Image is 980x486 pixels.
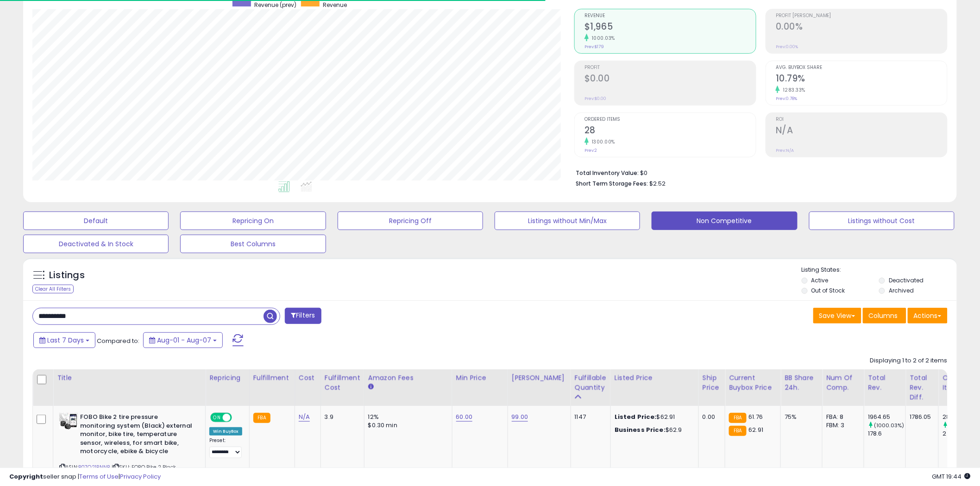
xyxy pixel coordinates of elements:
[868,373,902,393] div: Total Rev.
[209,427,242,436] div: Win BuyBox
[584,125,756,137] h2: 28
[368,421,445,430] div: $0.30 min
[512,373,567,383] div: [PERSON_NAME]
[576,167,941,178] li: $0
[942,373,976,393] div: Ordered Items
[575,413,603,421] div: 1147
[325,413,357,421] div: 3.9
[584,13,756,19] span: Revenue
[584,21,756,34] h2: $1,965
[512,412,528,422] a: 99.00
[615,373,695,383] div: Listed Price
[325,373,360,393] div: Fulfillment Cost
[456,412,473,422] a: 60.00
[811,276,829,284] label: Active
[908,308,948,324] button: Actions
[576,169,639,177] b: Total Inventory Value:
[59,413,78,430] img: 51QgL6mJSHL._SL40_.jpg
[209,437,242,458] div: Preset:
[33,332,95,348] button: Last 7 Days
[584,96,606,101] small: Prev: $0.00
[802,266,957,274] p: Listing States:
[299,412,310,422] a: N/A
[299,373,317,383] div: Cost
[584,73,756,86] h2: $0.00
[211,414,223,422] span: ON
[338,212,483,230] button: Repricing Off
[615,425,666,434] b: Business Price:
[703,413,718,421] div: 0.00
[368,413,445,421] div: 12%
[749,412,763,421] span: 61.76
[584,65,756,70] span: Profit
[780,87,805,93] small: 1283.33%
[868,430,905,438] div: 178.6
[615,412,657,421] b: Listed Price:
[729,426,746,436] small: FBA
[785,373,818,393] div: BB Share 24h.
[776,148,794,153] small: Prev: N/A
[97,336,139,345] span: Compared to:
[254,1,296,9] span: Revenue (prev)
[78,463,110,471] a: B07Q21RNNB
[79,472,119,481] a: Terms of Use
[143,332,223,348] button: Aug-01 - Aug-07
[652,212,797,230] button: Non Competitive
[23,212,169,230] button: Default
[575,373,607,393] div: Fulfillable Quantity
[776,13,947,19] span: Profit [PERSON_NAME]
[729,413,746,423] small: FBA
[9,472,43,481] strong: Copyright
[809,212,955,230] button: Listings without Cost
[368,383,374,391] small: Amazon Fees.
[589,138,615,145] small: 1300.00%
[863,308,906,324] button: Columns
[889,287,914,294] label: Archived
[874,422,905,429] small: (1000.03%)
[32,285,74,293] div: Clear All Filters
[776,125,947,137] h2: N/A
[253,413,270,423] small: FBA
[368,373,448,383] div: Amazon Fees
[826,421,857,430] div: FBM: 3
[776,96,797,101] small: Prev: 0.78%
[826,413,857,421] div: FBA: 8
[157,336,211,345] span: Aug-01 - Aug-07
[584,117,756,122] span: Ordered Items
[910,373,935,402] div: Total Rev. Diff.
[589,35,615,42] small: 1000.03%
[9,473,161,481] div: seller snap | |
[811,287,845,294] label: Out of Stock
[813,308,861,324] button: Save View
[323,1,347,9] span: Revenue
[869,311,898,320] span: Columns
[649,179,666,188] span: $2.52
[910,413,931,421] div: 1786.05
[584,44,604,50] small: Prev: $179
[776,44,798,50] small: Prev: 0.00%
[231,414,245,422] span: OFF
[576,180,648,187] b: Short Term Storage Fees:
[112,463,176,471] span: | SKU: FOBO Bike 2 Black
[942,413,980,421] div: 28
[285,308,321,324] button: Filters
[729,373,777,393] div: Current Buybox Price
[776,73,947,86] h2: 10.79%
[80,413,193,458] b: FOBO Bike 2 tire pressure monitoring system (Black) external monitor, bike tire, temperature sens...
[209,373,245,383] div: Repricing
[120,472,161,481] a: Privacy Policy
[23,235,169,253] button: Deactivated & In Stock
[584,148,597,153] small: Prev: 2
[615,413,691,421] div: $62.91
[615,426,691,434] div: $62.9
[776,65,947,70] span: Avg. Buybox Share
[49,269,85,282] h5: Listings
[942,430,980,438] div: 2
[703,373,721,393] div: Ship Price
[180,212,326,230] button: Repricing On
[47,336,84,345] span: Last 7 Days
[870,356,948,365] div: Displaying 1 to 2 of 2 items
[495,212,640,230] button: Listings without Min/Max
[456,373,504,383] div: Min Price
[932,472,971,481] span: 2025-08-15 19:44 GMT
